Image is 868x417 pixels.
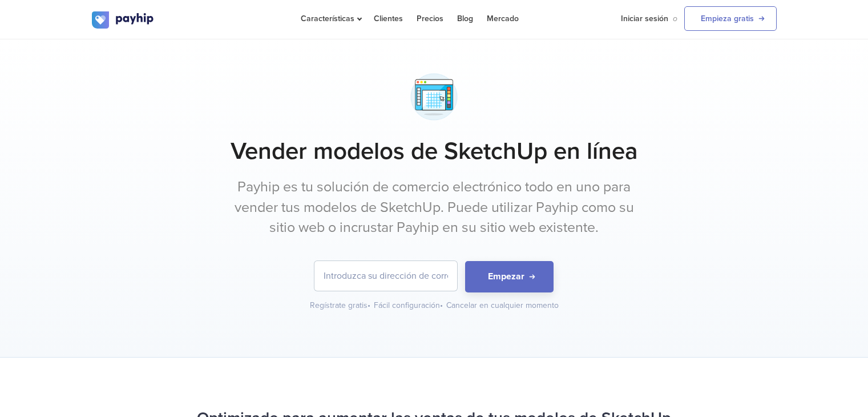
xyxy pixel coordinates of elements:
p: Payhip es tu solución de comercio electrónico todo en uno para vender tus modelos de SketchUp. Pu... [220,177,648,238]
button: Empezar [465,261,554,292]
img: app-ui-workspace-1-p55zzmt67ketd58eer8ib.png [405,68,463,126]
div: Cancelar en cualquier momento [446,300,559,311]
span: • [440,300,443,310]
img: logo.svg [92,11,155,29]
div: Fácil configuración [374,300,444,311]
input: Introduzca su dirección de correo electrónico [314,261,457,291]
span: • [368,300,370,310]
h1: Vender modelos de SketchUp en línea [92,137,777,166]
div: Regístrate gratis [310,300,372,311]
span: Características [301,14,360,23]
a: Empieza gratis [684,6,777,31]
